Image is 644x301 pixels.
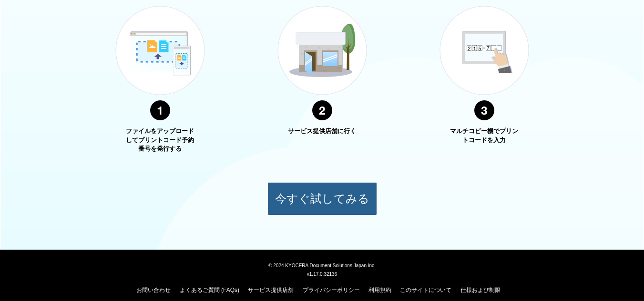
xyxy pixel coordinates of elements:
p: マルチコピー機でプリントコードを入力 [449,127,520,145]
a: 仕様および制限 [460,287,501,293]
a: 利用規約 [368,287,391,293]
button: 今すぐ試してみる [267,182,377,215]
p: ファイルをアップロードしてプリントコード予約番号を発行する [124,127,196,154]
a: お問い合わせ [136,287,171,293]
a: プライバシーポリシー [303,287,360,293]
a: サービス提供店舗 [248,287,294,293]
a: このサイトについて [400,287,451,293]
span: v1.17.0.32136 [307,271,337,277]
p: サービス提供店舗に行く [286,127,358,136]
a: よくあるご質問 (FAQs) [180,287,239,293]
span: © 2024 KYOCERA Document Solutions Japan Inc. [268,262,376,268]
